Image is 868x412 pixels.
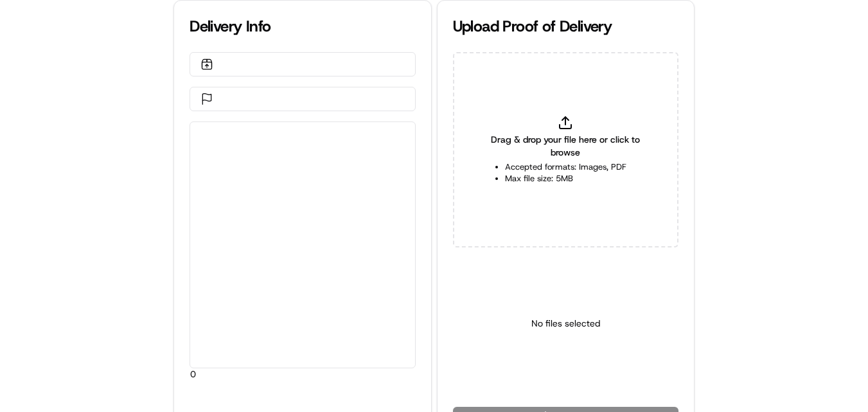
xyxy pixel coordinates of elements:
[190,16,415,37] div: Delivery Info
[505,161,626,173] li: Accepted formats: Images, PDF
[190,122,414,368] div: 0
[485,133,646,159] span: Drag & drop your file here or click to browse
[453,16,678,37] div: Upload Proof of Delivery
[531,317,600,330] p: No files selected
[505,173,626,184] li: Max file size: 5MB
